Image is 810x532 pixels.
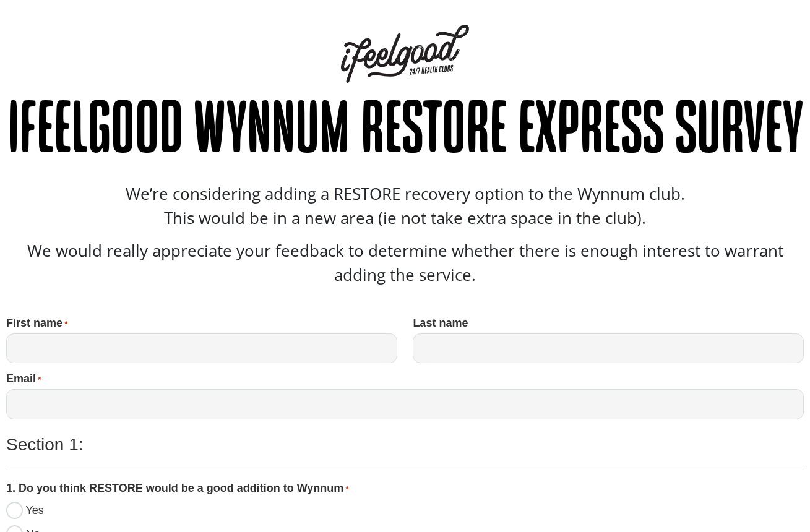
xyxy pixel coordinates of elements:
p: We would really appreciate your feedback to determine whether there is enough interest to warrant... [6,239,804,287]
label: Last name [413,317,468,328]
p: We’re considering adding a RESTORE recovery option to the Wynnum club. This would be in a new are... [6,182,804,230]
legend: 1. Do you think RESTORE would be a good addition to Wynnum [6,480,349,497]
label: Email [6,373,41,384]
label: First name [6,317,67,328]
h1: ifeelgood Wynnum RESTORE Express Survey [6,95,804,169]
h3: Section 1: [6,434,794,455]
label: Yes [25,505,43,516]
